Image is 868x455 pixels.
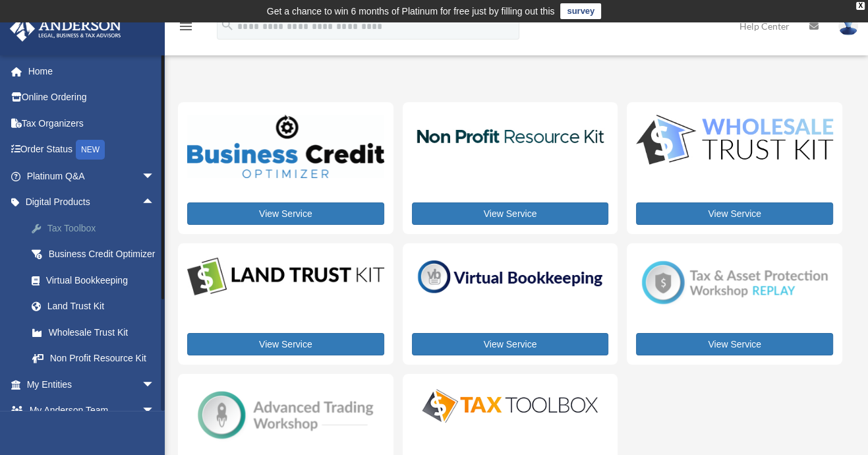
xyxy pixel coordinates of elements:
[142,189,168,216] span: arrow_drop_up
[856,2,865,10] div: close
[18,346,175,372] a: Non Profit Resource Kit
[46,298,158,315] div: Land Trust Kit
[187,202,384,225] a: View Service
[46,246,158,262] div: Business Credit Optimizer
[9,58,175,84] a: Home
[412,333,609,355] a: View Service
[18,267,175,293] a: Virtual Bookkeeping
[9,189,175,216] a: Digital Productsarrow_drop_up
[142,371,168,398] span: arrow_drop_down
[6,16,125,42] img: Anderson Advisors Platinum Portal
[46,220,158,237] div: Tax Toolbox
[9,84,175,111] a: Online Ordering
[9,110,175,136] a: Tax Organizers
[9,371,175,398] a: My Entitiesarrow_drop_down
[18,241,175,268] a: Business Credit Optimizer
[18,319,175,346] a: Wholesale Trust Kit
[178,18,194,34] i: menu
[636,333,833,355] a: View Service
[267,3,555,19] div: Get a chance to win 6 months of Platinum for free just by filling out this
[46,272,158,289] div: Virtual Bookkeeping
[187,333,384,355] a: View Service
[18,293,175,320] a: Land Trust Kit
[412,202,609,225] a: View Service
[838,16,858,36] img: User Pic
[46,324,158,341] div: Wholesale Trust Kit
[220,18,235,32] i: search
[46,350,158,367] div: Non Profit Resource Kit
[560,3,601,19] a: survey
[636,202,833,225] a: View Service
[9,136,175,164] a: Order StatusNEW
[178,23,194,34] a: menu
[9,398,175,424] a: My Anderson Teamarrow_drop_down
[142,398,168,425] span: arrow_drop_down
[76,140,105,160] div: NEW
[18,215,175,241] a: Tax Toolbox
[9,163,175,189] a: Platinum Q&Aarrow_drop_down
[142,163,168,190] span: arrow_drop_down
